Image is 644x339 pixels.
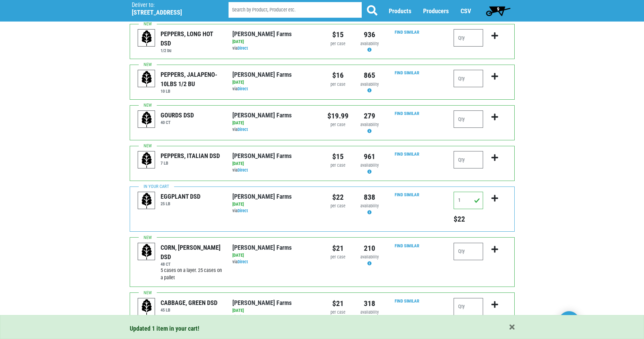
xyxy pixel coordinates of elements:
div: 279 [359,110,380,122]
div: 210 [359,243,380,254]
a: Find Similar [395,298,419,304]
div: $19.99 [327,110,349,122]
span: availability [360,41,379,46]
div: 838 [359,192,380,203]
a: Find Similar [395,192,419,197]
div: per case [327,81,349,88]
div: per case [327,162,349,169]
input: Search by Product, Producer etc. [229,2,362,18]
a: Direct [238,127,248,132]
div: via [232,259,317,265]
div: [DATE] [232,160,317,167]
div: [DATE] [232,252,317,259]
span: 5 cases on a layer. 25 cases on a pallet [161,267,222,281]
h6: 7 LB [161,160,220,166]
div: Updated 1 item in your cart! [130,324,515,333]
span: availability [360,82,379,87]
span: availability [360,203,379,208]
a: Direct [238,46,248,51]
a: [PERSON_NAME] Farms [232,152,292,159]
a: Find Similar [395,151,419,157]
input: Qty [454,110,483,128]
h6: 45 LB [161,307,217,313]
img: placeholder-variety-43d6402dacf2d531de610a020419775a.svg [138,192,155,209]
div: via [232,45,317,52]
div: per case [327,309,349,316]
h5: [STREET_ADDRESS] [132,9,211,16]
div: $16 [327,70,349,81]
a: [PERSON_NAME] Farms [232,71,292,78]
a: [PERSON_NAME] Farms [232,193,292,200]
span: 9 [497,6,499,12]
img: placeholder-variety-43d6402dacf2d531de610a020419775a.svg [138,30,155,47]
div: $15 [327,151,349,162]
div: EGGPLANT DSD [161,192,200,201]
div: PEPPERS, JALAPENO- 10LBS 1/2 BU [161,70,222,89]
a: [PERSON_NAME] Farms [232,244,292,251]
a: Products [389,7,411,15]
div: $22 [327,192,349,203]
a: Find Similar [395,70,419,75]
div: 318 [359,298,380,309]
div: per case [327,203,349,209]
div: GOURDS DSD [161,110,194,120]
h6: 25 LB [161,201,200,206]
a: 9 [483,4,514,18]
h6: 40 CT [161,120,194,125]
div: [DATE] [232,79,317,86]
img: placeholder-variety-43d6402dacf2d531de610a020419775a.svg [138,70,155,88]
img: placeholder-variety-43d6402dacf2d531de610a020419775a.svg [138,151,155,169]
input: Qty [454,151,483,168]
img: placeholder-variety-43d6402dacf2d531de610a020419775a.svg [138,243,155,261]
div: $21 [327,243,349,254]
div: 961 [359,151,380,162]
h5: Total price [454,215,483,224]
h6: 10 LB [161,89,222,94]
a: Find Similar [395,111,419,116]
a: Find Similar [395,30,419,35]
div: [DATE] [232,307,317,314]
h6: 1/2 bu [161,48,222,53]
a: [PERSON_NAME] Farms [232,111,292,119]
div: per case [327,41,349,47]
div: per case [327,122,349,128]
a: [PERSON_NAME] Farms [232,30,292,38]
div: CORN, [PERSON_NAME] DSD [161,243,222,262]
a: Direct [238,314,248,320]
div: 936 [359,29,380,40]
div: via [232,167,317,174]
div: $21 [327,298,349,309]
div: [DATE] [232,201,317,208]
img: placeholder-variety-43d6402dacf2d531de610a020419775a.svg [138,298,155,316]
a: Direct [238,208,248,213]
a: Find Similar [395,243,419,248]
div: [DATE] [232,39,317,45]
a: [PERSON_NAME] Farms [232,299,292,306]
input: Qty [454,243,483,260]
h6: 48 CT [161,262,222,267]
img: placeholder-variety-43d6402dacf2d531de610a020419775a.svg [138,111,155,128]
div: [DATE] [232,120,317,126]
a: Direct [238,259,248,264]
span: availability [360,254,379,259]
div: PEPPERS, ITALIAN DSD [161,151,220,160]
div: 865 [359,70,380,81]
a: CSV [461,7,471,15]
div: per case [327,254,349,261]
div: via [232,86,317,92]
p: Deliver to: [132,2,211,9]
div: PEPPERS, LONG HOT DSD [161,29,222,48]
input: Qty [454,298,483,315]
a: Direct [238,86,248,91]
div: via [232,126,317,133]
input: Qty [454,29,483,47]
input: Qty [454,192,483,209]
span: availability [360,122,379,127]
span: availability [360,163,379,168]
a: Producers [423,7,449,15]
div: via [232,208,317,214]
span: availability [360,309,379,315]
div: Availability may be subject to change. [359,203,380,216]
